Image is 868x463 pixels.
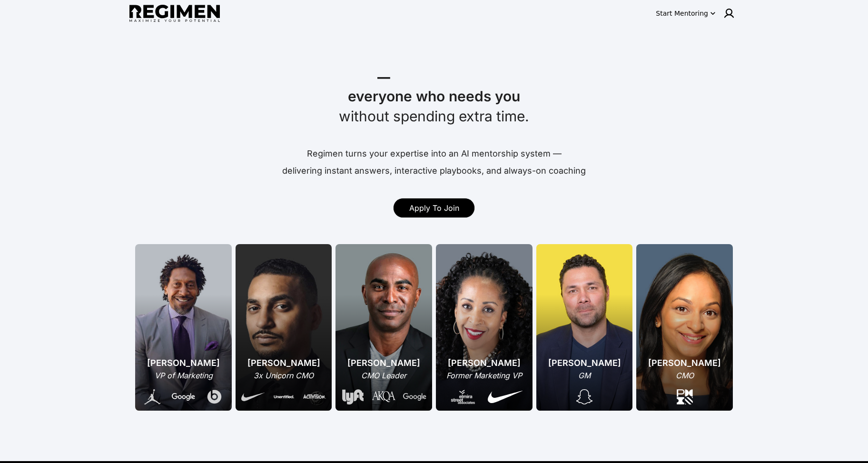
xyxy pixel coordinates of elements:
div: without spending extra time. [139,107,729,126]
div: [PERSON_NAME] [445,356,523,370]
div: [PERSON_NAME] [548,356,621,370]
div: [PERSON_NAME] [241,356,326,370]
div: GM [548,370,621,381]
div: Former Marketing VP [445,370,523,381]
div: [PERSON_NAME] [141,356,226,370]
img: Regimen logo [129,5,220,22]
img: user icon [723,8,735,19]
a: Apply To Join [394,198,474,217]
div: delivering instant answers, interactive playbooks, and always-on coaching [282,164,586,177]
div: VP of Marketing [141,370,226,381]
div: CMO Leader [341,370,426,381]
div: [PERSON_NAME] [341,356,426,370]
div: Start Mentoring [656,9,708,18]
div: Regimen turns your expertise into an AI mentorship system — [307,147,562,160]
div: CMO [648,370,721,381]
div: [PERSON_NAME] [648,356,721,370]
button: Start Mentoring [654,6,718,21]
span: Apply To Join [409,203,459,213]
div: 3x Unicorn CMO [241,370,326,381]
div: everyone who needs you [139,87,729,106]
